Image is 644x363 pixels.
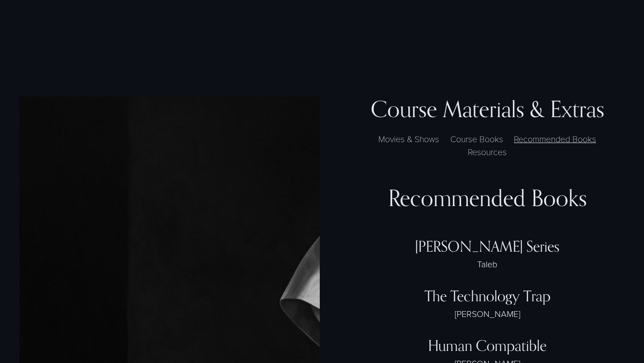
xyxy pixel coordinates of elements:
div: [PERSON_NAME] [350,308,624,320]
h3: Course Materials & Extras [350,97,624,122]
label: Course Books [446,132,507,145]
label: Movies & Shows [374,132,443,145]
div: Recommended Books [350,185,624,212]
label: Resources [463,145,511,158]
div: The Technology Trap [350,287,624,305]
div: Taleb [350,258,624,270]
div: [PERSON_NAME] Series [350,238,624,256]
div: Human Compatible [350,337,624,355]
label: Recommended Books [509,132,600,145]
